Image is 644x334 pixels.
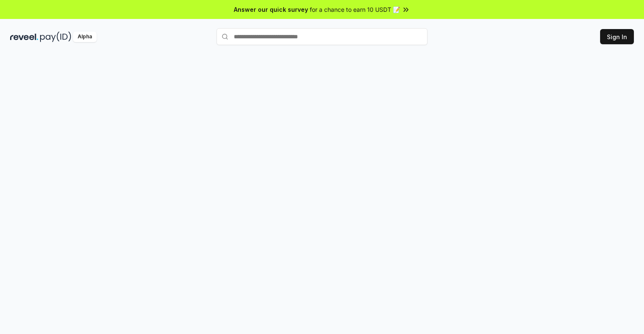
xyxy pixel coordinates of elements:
[310,5,400,14] span: for a chance to earn 10 USDT 📝
[40,32,71,42] img: pay_id
[600,29,634,44] button: Sign In
[10,32,38,42] img: reveel_dark
[234,5,308,14] span: Answer our quick survey
[73,32,97,42] div: Alpha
